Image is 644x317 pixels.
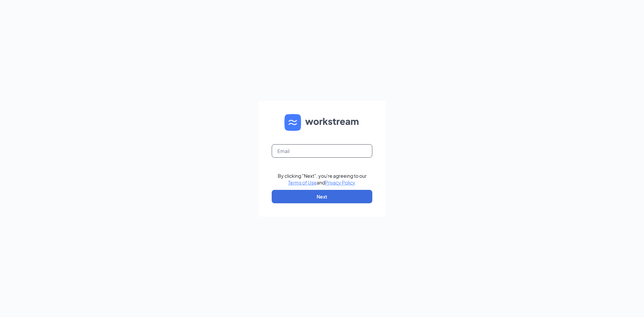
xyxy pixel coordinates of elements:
[278,172,367,186] div: By clicking "Next", you're agreeing to our and .
[272,190,372,203] button: Next
[325,179,355,186] a: Privacy Policy
[272,144,372,158] input: Email
[284,114,360,131] img: WS logo and Workstream text
[288,179,317,186] a: Terms of Use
